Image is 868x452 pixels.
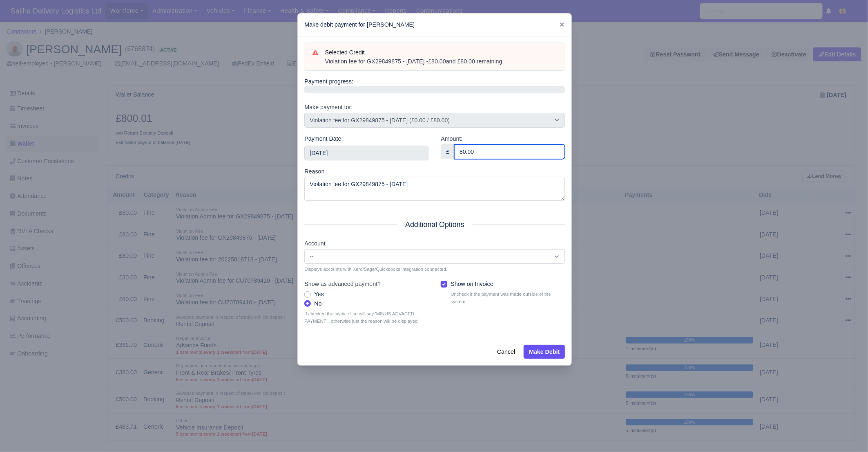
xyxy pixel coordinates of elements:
[304,239,325,248] label: Account
[428,58,446,65] strong: £80.00
[304,265,565,273] small: Displays accounts with Xero/Sage/Quickbooks integration connected.
[304,167,324,176] label: Reason
[451,279,493,289] label: Show on Invoice
[441,134,462,144] label: Amount:
[314,299,321,308] label: No
[451,290,565,305] small: Uncheck if the payment was made outside of the system
[304,310,428,325] small: If checked the invoice line will say 'MINUS ADVACED PAYMENT ', otherwise just the reason will be ...
[304,134,343,144] label: Payment Date:
[298,13,571,36] div: Make debit payment for [PERSON_NAME]
[524,345,565,359] button: Make Debit
[492,345,520,359] button: Cancel
[325,58,557,66] div: Violation fee for GX29849875 - [DATE] - and £80.00 remaining.
[454,144,565,159] input: 0.00
[441,144,455,159] div: £
[304,103,353,112] label: Make payment for:
[325,49,557,56] h6: Selected Credit
[304,77,565,93] div: Payment progress:
[721,358,868,452] iframe: Chat Widget
[314,290,324,299] label: Yes
[304,220,565,229] h5: Additional Options
[304,279,381,289] label: Show as advanced payment?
